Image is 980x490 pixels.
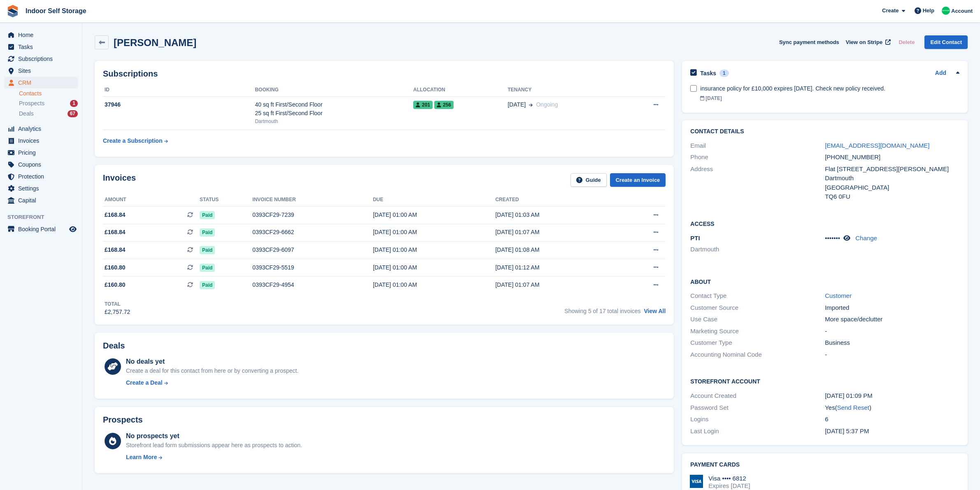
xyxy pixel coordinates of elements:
div: Dartmouth [255,118,413,125]
span: Home [18,29,68,41]
div: 67 [68,110,78,117]
span: Booking Portal [18,223,68,235]
span: View on Stripe [846,38,882,46]
span: Ongoing [536,101,558,108]
div: [DATE] 01:00 AM [373,263,496,272]
a: Change [855,235,877,242]
div: Visa •••• 6812 [708,475,750,482]
th: Invoice number [252,193,373,207]
div: No prospects yet [126,431,302,441]
th: Due [373,193,496,207]
h2: About [690,277,959,286]
button: Delete [895,35,918,49]
div: [DATE] 01:12 AM [495,263,618,272]
time: 2024-07-25 16:37:27 UTC [825,427,869,434]
div: More space/declutter [825,315,959,324]
div: [DATE] 01:07 AM [495,281,618,289]
h2: Deals [103,341,125,351]
div: Use Case [690,315,825,324]
span: Coupons [18,159,68,170]
div: Last Login [690,427,825,436]
div: Learn More [126,453,157,462]
div: 0393CF29-6097 [252,246,373,254]
a: menu [4,41,78,53]
a: insurance policy for £10,000 expires [DATE]. Check new policy received. [DATE] [700,80,959,106]
div: Yes [825,403,959,413]
span: Showing 5 of 17 total invoices [564,308,640,314]
span: Protection [18,171,68,182]
div: Accounting Nominal Code [690,350,825,360]
span: Invoices [18,135,68,146]
div: insurance policy for £10,000 expires [DATE]. Check new policy received. [700,84,959,93]
span: [DATE] [507,100,526,109]
div: Dartmouth [825,174,959,183]
span: Pricing [18,147,68,158]
a: Prospects 1 [19,99,78,108]
a: Contacts [19,90,78,98]
div: Marketing Source [690,327,825,336]
a: menu [4,159,78,170]
a: menu [4,147,78,158]
th: Status [200,193,252,207]
div: [DATE] 01:00 AM [373,281,496,289]
h2: Subscriptions [103,69,666,79]
a: Deals 67 [19,109,78,118]
img: Helen Nicholls [942,7,950,15]
span: CRM [18,77,68,88]
div: [DATE] 01:00 AM [373,211,496,219]
div: 6 [825,415,959,424]
div: - [825,327,959,336]
div: TQ6 0FU [825,192,959,202]
div: [PHONE_NUMBER] [825,153,959,162]
img: Visa Logo [690,475,703,488]
div: [DATE] 01:07 AM [495,228,618,237]
a: Indoor Self Storage [22,4,90,18]
div: Email [690,141,825,151]
th: Allocation [413,84,507,97]
span: £168.84 [105,211,126,219]
h2: Access [690,219,959,228]
div: Expires [DATE] [708,482,750,490]
a: menu [4,65,78,77]
h2: Storefront Account [690,377,959,385]
a: Send Reset [837,404,869,411]
th: Amount [103,193,200,207]
h2: [PERSON_NAME] [114,37,196,48]
span: PTI [690,235,700,242]
a: Create a Subscription [103,133,168,149]
div: 37946 [103,100,255,109]
a: menu [4,135,78,146]
div: [DATE] 01:08 AM [495,246,618,254]
a: menu [4,183,78,194]
div: [DATE] [700,95,959,102]
div: 1 [719,70,729,77]
h2: Prospects [103,415,143,425]
div: Customer Type [690,338,825,348]
a: View on Stripe [843,35,892,49]
a: View All [644,308,666,314]
span: Analytics [18,123,68,135]
span: Tasks [18,41,68,53]
span: 256 [434,101,454,109]
span: £160.80 [105,281,126,289]
div: [DATE] 01:09 PM [825,391,959,401]
div: Total [105,300,130,308]
a: Edit Contact [924,35,968,49]
img: stora-icon-8386f47178a22dfd0bd8f6a31ec36ba5ce8667c1dd55bd0f319d3a0aa187defe.svg [7,5,19,17]
div: Flat [STREET_ADDRESS][PERSON_NAME] [825,165,959,174]
span: £160.80 [105,263,126,272]
li: Dartmouth [690,245,825,254]
span: ••••••• [825,235,840,242]
a: menu [4,223,78,235]
button: Sync payment methods [779,35,839,49]
span: Paid [200,281,215,289]
a: menu [4,29,78,41]
div: 0393CF29-7239 [252,211,373,219]
div: Imported [825,303,959,313]
div: Create a Subscription [103,137,163,145]
div: Customer Source [690,303,825,313]
div: 0393CF29-6662 [252,228,373,237]
span: £168.84 [105,246,126,254]
a: Create an Invoice [610,173,666,187]
a: [EMAIL_ADDRESS][DOMAIN_NAME] [825,142,929,149]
